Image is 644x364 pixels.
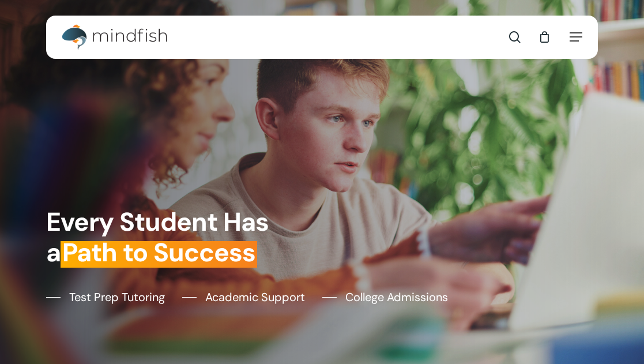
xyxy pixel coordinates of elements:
a: Academic Support [182,288,305,306]
a: College Admissions [322,288,448,306]
header: Main Menu [46,16,598,59]
h1: Every Student Has a [46,207,316,269]
a: Navigation Menu [570,31,582,43]
a: Cart [538,31,551,43]
span: College Admissions [345,288,448,306]
span: Test Prep Tutoring [69,288,165,306]
a: Test Prep Tutoring [46,288,165,306]
em: Path to Success [61,236,257,269]
span: Academic Support [205,288,305,306]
